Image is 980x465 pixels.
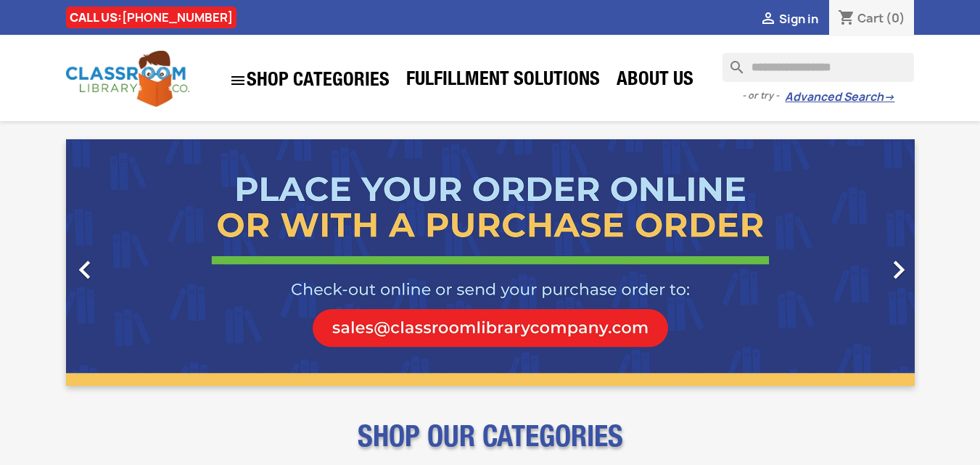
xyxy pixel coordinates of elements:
[222,65,397,96] a: SHOP CATEGORIES
[742,89,785,103] span: - or try -
[229,72,247,89] i: 
[779,11,818,27] span: Sign in
[66,7,236,28] div: CALL US:
[785,90,894,104] a: Advanced Search→
[787,139,915,386] a: Next
[722,53,740,70] i: search
[857,10,884,26] span: Cart
[609,67,701,96] a: About Us
[722,53,914,82] input: Search
[67,252,103,288] i: 
[759,11,777,28] i: 
[399,67,607,96] a: Fulfillment Solutions
[884,90,894,104] span: →
[759,11,818,27] a:  Sign in
[66,51,189,107] img: Classroom Library Company
[66,139,915,386] ul: Carousel container
[66,139,194,386] a: Previous
[838,10,855,28] i: shopping_cart
[886,10,905,26] span: (0)
[122,9,233,25] a: [PHONE_NUMBER]
[66,432,915,458] p: SHOP OUR CATEGORIES
[881,252,917,288] i: 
